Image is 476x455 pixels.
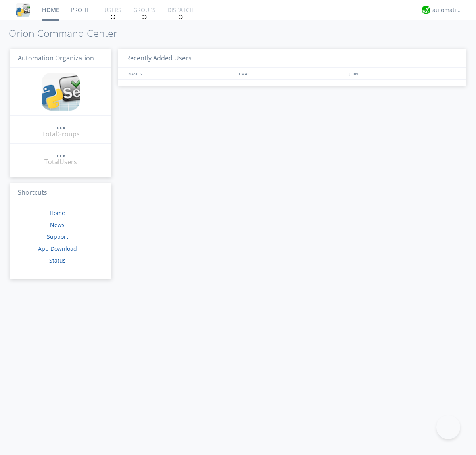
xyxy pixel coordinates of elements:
[347,68,459,79] div: JOINED
[56,148,65,156] div: ...
[18,54,94,62] span: Automation Organization
[10,183,111,203] h3: Shortcuts
[436,415,460,439] iframe: Toggle Customer Support
[432,6,462,14] div: automation+atlas
[56,148,65,157] a: ...
[56,121,65,130] a: ...
[44,157,77,167] div: Total Users
[56,121,65,129] div: ...
[42,130,80,139] div: Total Groups
[47,233,68,240] a: Support
[49,257,66,264] a: Status
[110,14,116,20] img: spin.svg
[126,68,235,79] div: NAMES
[38,245,77,252] a: App Download
[142,14,147,20] img: spin.svg
[42,73,80,111] img: cddb5a64eb264b2086981ab96f4c1ba7
[178,14,183,20] img: spin.svg
[422,6,430,14] img: d2d01cd9b4174d08988066c6d424eccd
[50,221,65,228] a: News
[118,49,466,68] h3: Recently Added Users
[16,3,30,17] img: cddb5a64eb264b2086981ab96f4c1ba7
[237,68,347,79] div: EMAIL
[50,209,65,217] a: Home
